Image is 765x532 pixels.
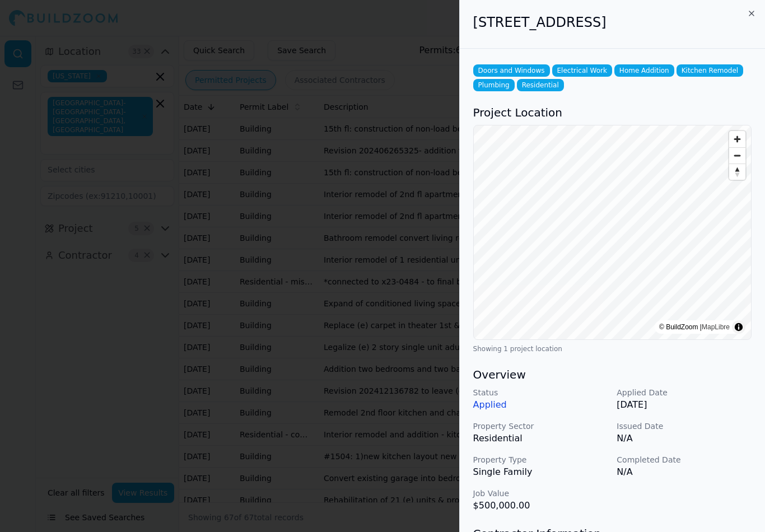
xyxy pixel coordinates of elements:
[517,79,564,91] span: Residential
[729,131,745,147] button: Zoom in
[473,398,608,412] p: Applied
[473,13,752,31] h2: [STREET_ADDRESS]
[617,465,752,479] p: N/A
[473,79,515,91] span: Plumbing
[552,64,612,77] span: Electrical Work
[473,454,608,465] p: Property Type
[473,387,608,398] p: Status
[473,465,608,479] p: Single Family
[473,421,608,432] p: Property Sector
[702,323,730,331] a: MapLibre
[729,164,745,180] button: Reset bearing to north
[473,344,752,353] div: Showing 1 project location
[677,64,743,77] span: Kitchen Remodel
[474,125,751,339] canvas: Map
[617,432,752,445] p: N/A
[617,398,752,412] p: [DATE]
[473,499,608,512] p: $500,000.00
[473,105,752,120] h3: Project Location
[617,421,752,432] p: Issued Date
[659,321,730,333] div: © BuildZoom |
[473,367,752,382] h3: Overview
[473,64,550,77] span: Doors and Windows
[729,147,745,164] button: Zoom out
[617,387,752,398] p: Applied Date
[473,488,608,499] p: Job Value
[617,454,752,465] p: Completed Date
[473,432,608,445] p: Residential
[614,64,674,77] span: Home Addition
[732,320,745,334] summary: Toggle attribution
